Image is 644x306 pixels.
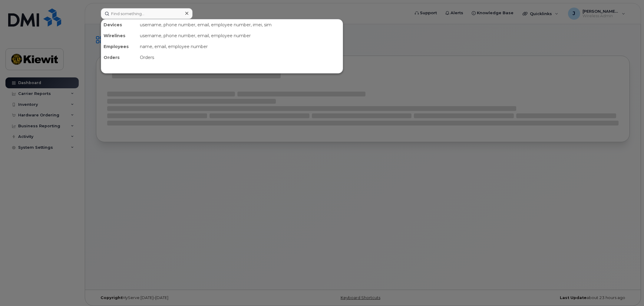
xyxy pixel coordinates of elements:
div: Devices [101,19,137,30]
div: username, phone number, email, employee number [137,30,343,41]
div: name, email, employee number [137,41,343,52]
div: Orders [101,52,137,63]
div: Employees [101,41,137,52]
div: Orders [137,52,343,63]
div: username, phone number, email, employee number, imei, sim [137,19,343,30]
div: Wirelines [101,30,137,41]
